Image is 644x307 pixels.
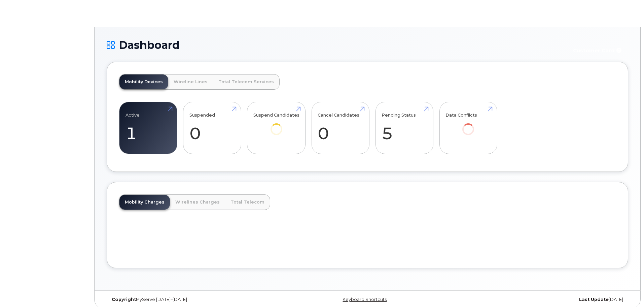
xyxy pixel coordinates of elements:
a: Active 1 [126,106,171,150]
a: Suspend Candidates [253,106,299,145]
div: [DATE] [454,297,628,302]
a: Mobility Charges [119,195,170,210]
a: Wireline Lines [168,74,213,89]
a: Pending Status 5 [382,106,427,150]
a: Total Telecom Services [213,74,279,89]
div: MyServe [DATE]–[DATE] [107,297,281,302]
strong: Last Update [579,297,609,302]
a: Suspended 0 [189,106,235,150]
a: Wirelines Charges [170,195,225,210]
a: Keyboard Shortcuts [343,297,387,302]
button: Customer Card [568,44,628,56]
a: Total Telecom [225,195,270,210]
h1: Dashboard [107,39,564,51]
a: Cancel Candidates 0 [318,106,363,150]
strong: Copyright [112,297,136,302]
a: Data Conflicts [445,106,491,145]
a: Mobility Devices [119,74,168,89]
